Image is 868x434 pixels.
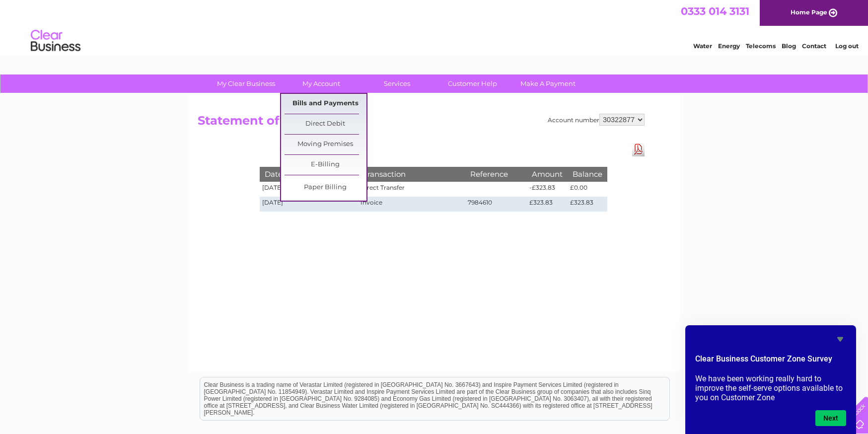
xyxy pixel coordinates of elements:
[358,167,465,181] th: Transaction
[746,42,776,50] a: Telecoms
[285,114,366,134] a: Direct Debit
[358,182,465,197] td: Direct Transfer
[205,74,287,93] a: My Clear Business
[285,155,366,175] a: E-Billing
[834,333,846,345] button: Hide survey
[815,410,846,426] button: Next question
[695,333,846,426] div: Clear Business Customer Zone Survey
[198,114,645,133] h2: Statement of Accounts
[632,142,645,156] a: Download Pdf
[285,178,366,198] a: Paper Billing
[30,26,81,56] img: logo.png
[356,74,438,93] a: Services
[281,74,362,93] a: My Account
[548,114,645,126] div: Account number
[568,182,607,197] td: £0.00
[285,94,366,114] a: Bills and Payments
[285,135,366,154] a: Moving Premises
[358,197,465,212] td: Invoice
[695,374,846,402] p: We have been working really hard to improve the self-serve options available to you on Customer Zone
[782,42,796,50] a: Blog
[527,182,568,197] td: -£323.83
[568,167,607,181] th: Balance
[465,167,527,181] th: Reference
[568,197,607,212] td: £323.83
[507,74,589,93] a: Make A Payment
[260,167,358,181] th: Date
[200,5,669,48] div: Clear Business is a trading name of Verastar Limited (registered in [GEOGRAPHIC_DATA] No. 3667643...
[465,197,527,212] td: 7984610
[260,197,358,212] td: [DATE]
[260,182,358,197] td: [DATE]
[432,74,513,93] a: Customer Help
[527,197,568,212] td: £323.83
[718,42,740,50] a: Energy
[681,5,749,17] a: 0333 014 3131
[527,167,568,181] th: Amount
[693,42,712,50] a: Water
[802,42,826,50] a: Contact
[835,42,859,50] a: Log out
[695,353,846,370] h2: Clear Business Customer Zone Survey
